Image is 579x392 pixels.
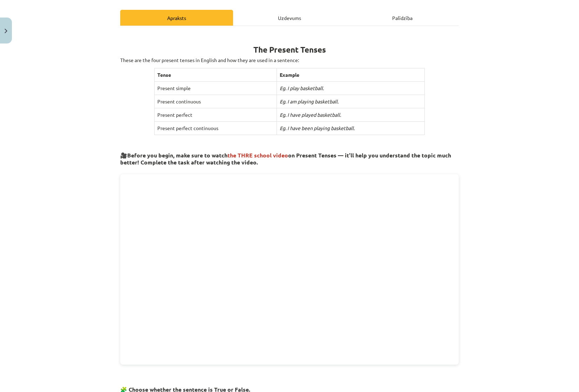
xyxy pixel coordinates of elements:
td: Present simple [154,82,277,95]
th: Example [277,68,424,82]
p: These are the four present tenses in English and how they are used in a sentence: [120,56,459,64]
div: Apraksts [120,10,233,26]
td: Present continuous [154,95,277,108]
div: Uzdevums [233,10,346,26]
i: Eg. I play basketball. [280,85,324,91]
i: Eg. I am playing basketball. [280,98,339,104]
b: The Present Tenses [253,45,326,55]
div: Palīdzība [346,10,459,26]
img: icon-close-lesson-0947bae3869378f0d4975bcd49f059093ad1ed9edebbc8119c70593378902aed.svg [5,29,7,33]
td: Present perfect [154,108,277,122]
h3: 🎥 [120,147,459,167]
i: Eg. I have been playing basketball. [280,125,355,131]
td: Present perfect continuous [154,122,277,135]
i: Eg. I have played basketball. [280,111,341,118]
span: the THRE school video [227,151,288,159]
strong: Before you begin, make sure to watch on Present Tenses — it’ll help you understand the topic much... [120,151,451,166]
th: Tense [154,68,277,82]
